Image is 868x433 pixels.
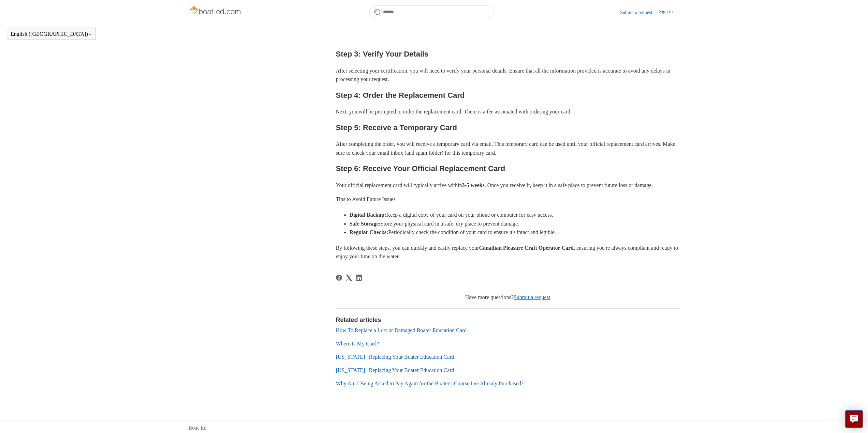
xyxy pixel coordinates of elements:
a: Where Is My Card? [336,341,379,346]
p: Next, you will be prompted to order the replacement card. There is a fee associated with ordering... [336,107,680,116]
p: By following these steps, you can quickly and easily replace your , ensuring you're always compli... [336,244,680,261]
a: Submit a request [514,294,550,300]
a: [US_STATE] | Replacing Your Boater Education Card [336,367,454,373]
a: How To Replace a Lost or Damaged Boater Education Card [336,327,467,333]
h2: Step 3: Verify Your Details [336,48,680,60]
p: Your official replacement card will typically arrive within . Once you receive it, keep it in a s... [336,181,680,190]
a: LinkedIn [356,275,362,281]
a: Submit a request [620,9,659,16]
p: Tips to Avoid Future Issues [336,195,680,204]
svg: Share this page on X Corp [346,275,352,281]
strong: Safe Storage: [350,221,381,227]
h2: Step 4: Order the Replacement Card [336,89,680,101]
li: Keep a digital copy of your card on your phone or computer for easy access. [350,211,680,219]
a: Facebook [336,275,342,281]
a: Sign in [659,8,679,16]
h2: Related articles [336,315,680,325]
input: Search [369,5,494,19]
strong: Regular Checks: [350,229,388,235]
a: X Corp [346,275,352,281]
a: Boat-Ed [189,424,207,432]
li: Periodically check the condition of your card to ensure it's intact and legible. [350,228,680,237]
img: Boat-Ed Help Center home page [189,4,243,18]
svg: Share this page on LinkedIn [356,275,362,281]
button: English ([GEOGRAPHIC_DATA]) [11,31,92,37]
a: [US_STATE] | Replacing Your Boater Education Card [336,354,454,360]
strong: Canadian Pleasure Craft Operator Card [479,245,574,251]
div: Have more questions? [336,293,680,301]
h2: Step 6: Receive Your Official Replacement Card [336,163,680,174]
svg: Share this page on Facebook [336,275,342,281]
p: After selecting your certification, you will need to verify your personal details. Ensure that al... [336,66,680,84]
button: Live chat [845,410,863,428]
h2: Step 5: Receive a Temporary Card [336,122,680,134]
p: After completing the order, you will receive a temporary card via email. This temporary card can ... [336,140,680,157]
a: Why Am I Being Asked to Pay Again for the Boater's Course I've Already Purchased? [336,381,524,386]
strong: Digital Backup: [350,212,386,218]
li: Store your physical card in a safe, dry place to prevent damage. [350,219,680,228]
strong: 3-5 weeks [462,182,484,188]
